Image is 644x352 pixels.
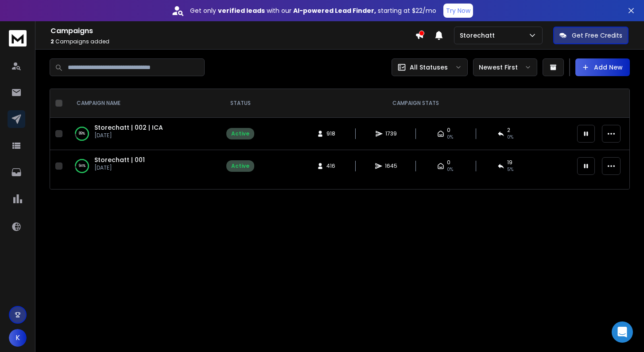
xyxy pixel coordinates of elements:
a: Storechatt | 002 | ICA [94,123,163,132]
p: Try Now [446,6,470,15]
strong: AI-powered Lead Finder, [293,6,376,15]
p: Get Free Credits [572,31,622,40]
p: [DATE] [94,132,163,139]
th: STATUS [221,89,260,118]
p: All Statuses [410,63,448,72]
th: CAMPAIGN NAME [66,89,221,118]
img: logo [9,30,27,46]
div: Active [231,130,249,137]
td: 89%Storechatt | 002 | ICA[DATE] [66,118,221,150]
button: K [9,329,27,347]
button: Newest First [473,58,537,76]
span: 0 [447,127,450,134]
span: 2 [50,38,54,45]
span: 416 [326,162,335,170]
span: 918 [326,130,335,137]
p: Campaigns added [50,38,415,45]
p: [DATE] [94,164,145,171]
span: 0% [447,134,453,141]
span: 0 [447,159,450,166]
span: 1739 [385,130,397,137]
p: 94 % [79,162,85,170]
span: 5 % [507,166,513,173]
a: Storechatt | 001 [94,155,145,164]
button: Add New [575,58,630,76]
p: 89 % [79,129,85,138]
button: Try Now [443,4,473,18]
span: 1645 [385,162,397,170]
span: 0 % [507,134,513,141]
span: 19 [507,159,512,166]
button: Get Free Credits [553,27,628,44]
p: Get only with our starting at $22/mo [190,6,436,15]
h1: Campaigns [50,26,415,36]
span: 2 [507,127,510,134]
div: Open Intercom Messenger [612,321,633,343]
div: Active [231,162,249,170]
th: CAMPAIGN STATS [260,89,572,118]
td: 94%Storechatt | 001[DATE] [66,150,221,182]
span: 0% [447,166,453,173]
p: Storechatt [460,31,498,40]
strong: verified leads [218,6,265,15]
